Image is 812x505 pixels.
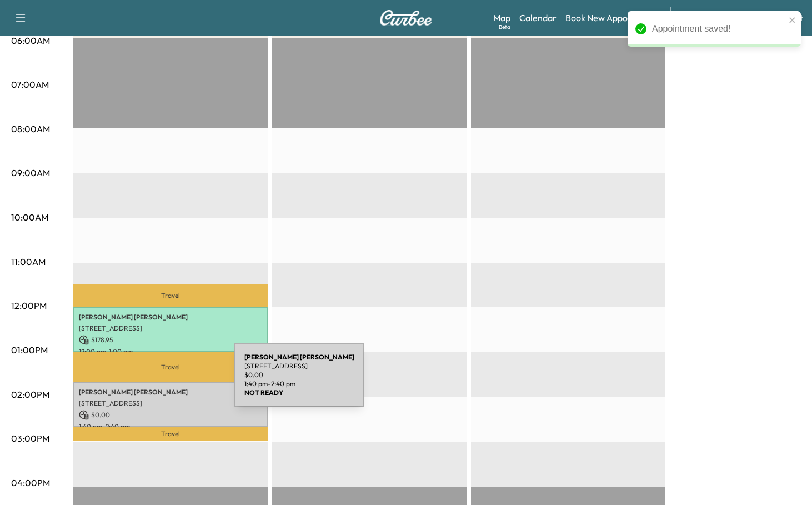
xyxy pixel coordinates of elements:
p: Travel [73,352,268,382]
button: close [789,16,796,24]
a: Book New Appointment [565,11,659,24]
p: [STREET_ADDRESS] [244,362,354,371]
p: 04:00PM [11,476,50,489]
p: 12:00 pm - 1:00 pm [79,347,262,356]
p: 11:00AM [11,255,46,268]
p: [STREET_ADDRESS] [79,399,262,408]
p: 1:40 pm - 2:40 pm [79,422,262,431]
b: [PERSON_NAME] [PERSON_NAME] [244,353,354,361]
p: 06:00AM [11,34,50,47]
p: 02:00PM [11,388,49,401]
p: 08:00AM [11,122,50,136]
p: $ 178.95 [79,335,262,345]
p: $ 0.00 [244,371,354,379]
p: 01:00PM [11,343,48,357]
b: NOT READY [244,388,283,397]
p: 10:00AM [11,211,48,224]
p: Travel [73,284,268,307]
a: Calendar [519,11,557,24]
div: Appointment saved! [652,22,785,36]
p: 03:00PM [11,432,49,445]
a: MapBeta [493,11,510,24]
div: Beta [499,23,510,31]
p: Travel [73,427,268,440]
p: 07:00AM [11,78,49,91]
p: 12:00PM [11,299,47,312]
p: [PERSON_NAME] [PERSON_NAME] [79,313,262,322]
p: [PERSON_NAME] [PERSON_NAME] [79,388,262,397]
p: 09:00AM [11,166,50,179]
p: $ 0.00 [79,410,262,420]
p: [STREET_ADDRESS] [79,324,262,333]
p: 1:40 pm - 2:40 pm [244,379,354,388]
img: Curbee Logo [379,10,433,26]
